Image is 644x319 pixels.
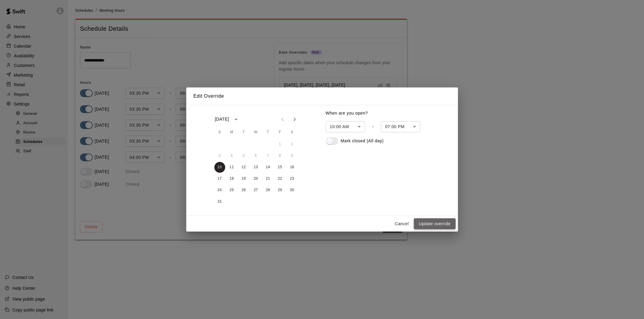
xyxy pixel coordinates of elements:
button: 19 [239,173,249,184]
button: 27 [251,185,261,196]
span: Saturday [287,126,298,138]
span: Thursday [263,126,274,138]
button: 28 [263,185,274,196]
button: 11 [226,162,237,173]
button: 30 [287,185,298,196]
button: 26 [239,185,249,196]
button: 13 [251,162,261,173]
button: 12 [239,162,249,173]
button: 16 [287,162,298,173]
div: [DATE] [215,116,229,122]
button: calendar view is open, switch to year view [231,114,241,125]
span: Friday [275,126,286,138]
button: Cancel [392,218,412,229]
p: When are you open? [326,110,451,116]
h2: Edit Override [186,87,458,105]
button: 21 [263,173,274,184]
button: 17 [214,173,225,184]
span: Monday [226,126,237,138]
div: 10:00 AM [326,121,365,132]
button: 22 [275,173,286,184]
button: 18 [226,173,237,184]
button: Update override [414,218,456,229]
button: 31 [214,196,225,207]
span: Tuesday [239,126,249,138]
button: 20 [251,173,261,184]
button: 15 [275,162,286,173]
button: 24 [214,185,225,196]
span: Wednesday [251,126,261,138]
span: Sunday [214,126,225,138]
button: 25 [226,185,237,196]
button: 14 [263,162,274,173]
button: Next month [289,113,301,125]
button: 29 [275,185,286,196]
div: 07:00 PM [381,121,420,132]
div: - [372,124,374,129]
p: Mark closed (All day) [341,138,384,144]
button: 10 [214,162,225,173]
button: 23 [287,173,298,184]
